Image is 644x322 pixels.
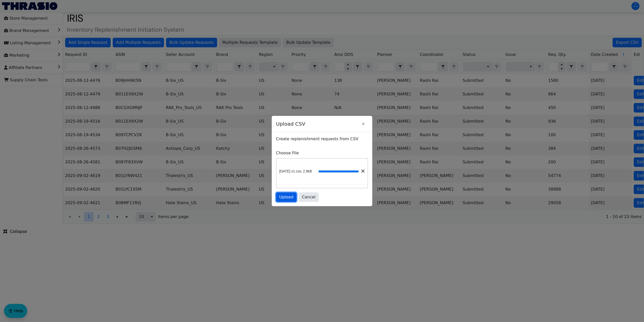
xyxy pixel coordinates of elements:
span: [DATE] v1.csv, 2.8kB [279,169,312,174]
button: Upload [276,192,297,202]
span: Cancel [302,194,315,200]
p: Create replenishment requests from CSV [276,136,368,142]
span: Upload [279,194,293,200]
button: Close [358,119,368,129]
label: Choose File [276,150,368,156]
span: Upload CSV [276,118,358,130]
button: Cancel [299,192,319,202]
